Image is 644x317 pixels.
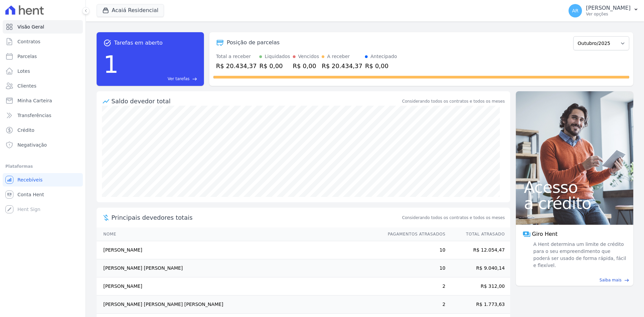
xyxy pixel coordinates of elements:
span: Negativação [17,142,47,148]
a: Transferências [3,109,83,122]
div: R$ 20.434,37 [216,61,257,70]
button: Acaiá Residencial [97,4,164,17]
span: Transferências [17,112,51,119]
td: R$ 312,00 [446,277,510,296]
a: Visão Geral [3,20,83,34]
th: Total Atrasado [446,227,510,241]
a: Recebíveis [3,173,83,187]
a: Saiba mais east [520,277,629,283]
td: 2 [381,277,446,296]
span: Lotes [17,68,30,74]
span: Visão Geral [17,23,44,30]
p: Ver opções [586,11,631,17]
span: Conta Hent [17,191,44,198]
button: AR [PERSON_NAME] Ver opções [563,1,644,20]
td: [PERSON_NAME] [97,241,381,259]
span: Minha Carteira [17,97,52,104]
div: Saldo devedor total [111,97,401,106]
span: Saiba mais [599,277,622,283]
a: Crédito [3,123,83,137]
td: [PERSON_NAME] [PERSON_NAME] [PERSON_NAME] [97,296,381,314]
td: R$ 9.040,14 [446,259,510,277]
span: AR [572,8,578,13]
a: Clientes [3,79,83,93]
th: Nome [97,227,381,241]
a: Minha Carteira [3,94,83,107]
td: 10 [381,241,446,259]
span: Crédito [17,127,35,134]
a: Contratos [3,35,83,48]
a: Negativação [3,138,83,152]
a: Conta Hent [3,188,83,201]
span: Clientes [17,83,36,89]
a: Ver tarefas east [121,76,197,82]
div: 1 [103,47,119,82]
span: Giro Hent [532,230,557,238]
span: Tarefas em aberto [114,39,163,47]
td: R$ 12.054,47 [446,241,510,259]
span: east [624,278,629,283]
div: Antecipado [370,53,397,60]
span: Considerando todos os contratos e todos os meses [402,215,505,221]
div: R$ 0,00 [259,61,290,70]
div: Liquidados [265,53,290,60]
span: Parcelas [17,53,37,60]
span: east [192,76,197,82]
span: Recebíveis [17,176,43,183]
div: Total a receber [216,53,257,60]
td: [PERSON_NAME] [97,277,381,296]
span: a crédito [524,195,625,211]
div: Plataformas [5,162,80,170]
div: A receber [327,53,350,60]
td: 10 [381,259,446,277]
div: R$ 20.434,37 [322,61,362,70]
td: [PERSON_NAME] [PERSON_NAME] [97,259,381,277]
div: Vencidos [298,53,319,60]
span: Contratos [17,38,40,45]
div: Considerando todos os contratos e todos os meses [402,98,505,104]
th: Pagamentos Atrasados [381,227,446,241]
a: Lotes [3,64,83,78]
span: Principais devedores totais [111,213,401,222]
span: Ver tarefas [168,76,190,82]
a: Parcelas [3,50,83,63]
div: Posição de parcelas [227,39,280,47]
td: R$ 1.773,63 [446,296,510,314]
td: 2 [381,296,446,314]
span: Acesso [524,179,625,195]
p: [PERSON_NAME] [586,5,631,11]
div: R$ 0,00 [293,61,319,70]
span: task_alt [103,39,111,47]
div: R$ 0,00 [365,61,397,70]
span: A Hent determina um limite de crédito para o seu empreendimento que poderá ser usado de forma ráp... [532,241,627,269]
